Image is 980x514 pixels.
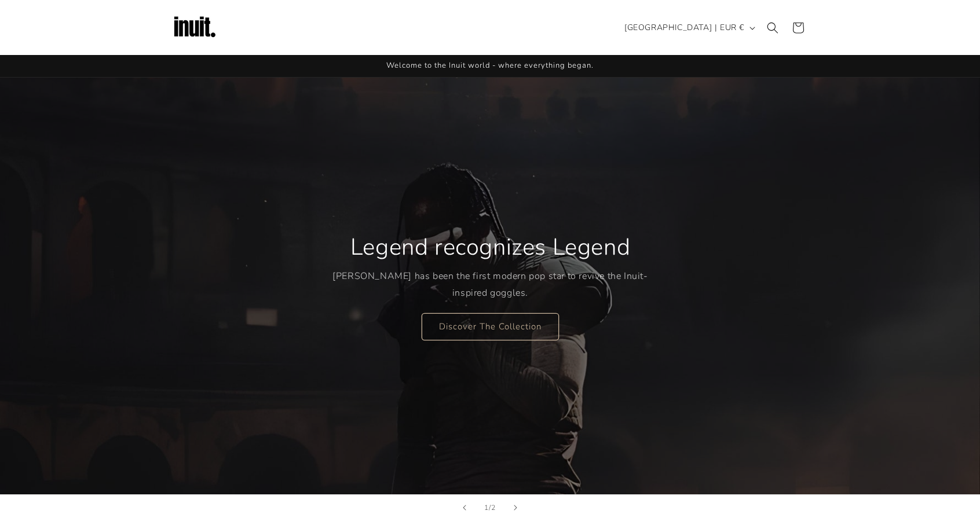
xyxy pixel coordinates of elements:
[332,268,648,302] p: [PERSON_NAME] has been the first modern pop star to revive the Inuit-inspired goggles.
[491,502,496,513] span: 2
[617,17,760,39] button: [GEOGRAPHIC_DATA] | EUR €
[760,15,785,41] summary: Search
[624,21,744,34] span: [GEOGRAPHIC_DATA] | EUR €
[350,232,630,262] h2: Legend recognizes Legend
[489,502,491,513] span: /
[422,313,559,340] a: Discover The Collection
[386,60,594,71] span: Welcome to the Inuit world - where everything began.
[171,55,809,77] div: Announcement
[484,502,489,513] span: 1
[171,5,218,51] img: Inuit Logo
